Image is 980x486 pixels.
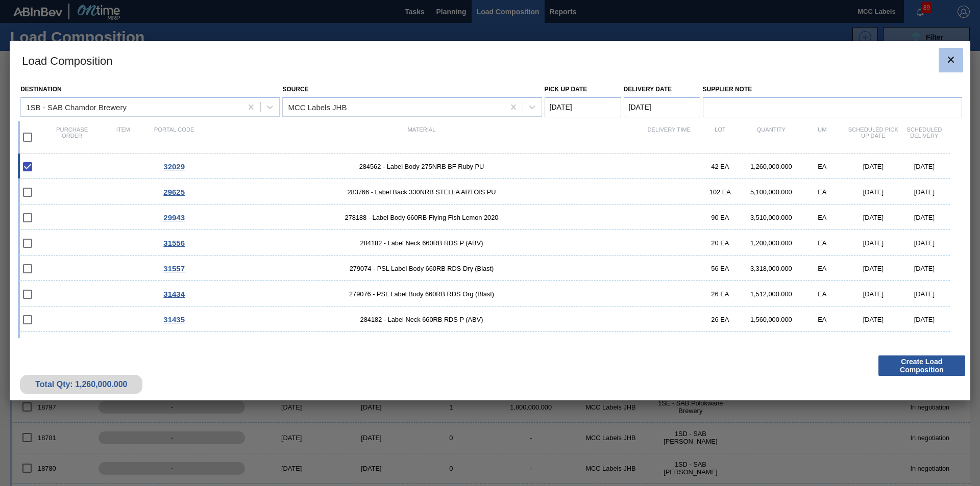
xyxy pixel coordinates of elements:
[200,126,644,148] div: Material
[797,214,848,221] div: EA
[899,290,950,298] div: [DATE]
[695,239,746,247] div: 20 EA
[746,316,797,323] div: 1,560,000.000
[746,290,797,298] div: 1,512,000.000
[746,126,797,148] div: Quantity
[200,265,644,272] span: 279074 - PSL Label Body 660RB RDS Dry (Blast)
[149,264,200,273] div: Go to Order
[797,316,848,323] div: EA
[200,316,644,323] span: 284182 - Label Neck 660RB RDS P (ABV)
[149,315,200,324] div: Go to Order
[200,239,644,247] span: 284182 - Label Neck 660RB RDS P (ABV)
[163,315,185,324] span: 31435
[624,86,672,93] label: Delivery Date
[899,214,950,221] div: [DATE]
[746,214,797,221] div: 3,510,000.000
[797,290,848,298] div: EA
[149,290,200,298] div: Go to Order
[848,239,899,247] div: [DATE]
[848,316,899,323] div: [DATE]
[644,126,695,148] div: Delivery Time
[163,213,185,222] span: 29943
[149,239,200,247] div: Go to Order
[149,188,200,196] div: Go to Order
[797,126,848,148] div: UM
[899,265,950,272] div: [DATE]
[797,188,848,196] div: EA
[46,126,97,148] div: Purchase order
[97,126,149,148] div: Item
[899,239,950,247] div: [DATE]
[848,290,899,298] div: [DATE]
[746,265,797,272] div: 3,318,000.000
[848,214,899,221] div: [DATE]
[163,264,185,273] span: 31557
[163,162,185,171] span: 32029
[848,126,899,148] div: Scheduled Pick up Date
[149,162,200,171] div: Go to Order
[163,188,185,196] span: 29625
[149,126,200,148] div: Portal code
[200,163,644,170] span: 284562 - Label Body 275NRB BF Ruby PU
[545,97,621,117] input: mm/dd/yyyy
[288,103,347,111] div: MCC Labels JHB
[797,239,848,247] div: EA
[163,290,185,298] span: 31434
[746,163,797,170] div: 1,260,000.000
[746,239,797,247] div: 1,200,000.000
[797,163,848,170] div: EA
[695,290,746,298] div: 26 EA
[545,86,587,93] label: Pick up Date
[695,126,746,148] div: Lot
[200,214,644,221] span: 278188 - Label Body 660RB Flying Fish Lemon 2020
[848,188,899,196] div: [DATE]
[26,103,127,111] div: 1SB - SAB Chamdor Brewery
[703,82,962,97] label: Supplier Note
[149,213,200,222] div: Go to Order
[695,316,746,323] div: 26 EA
[624,97,700,117] input: mm/dd/yyyy
[878,355,965,376] button: Create Load Composition
[746,188,797,196] div: 5,100,000.000
[899,188,950,196] div: [DATE]
[899,316,950,323] div: [DATE]
[28,380,135,389] div: Total Qty: 1,260,000.000
[200,290,644,298] span: 279076 - PSL Label Body 660RB RDS Org (Blast)
[20,86,61,93] label: Destination
[282,86,308,93] label: Source
[899,126,950,148] div: Scheduled Delivery
[848,163,899,170] div: [DATE]
[848,265,899,272] div: [DATE]
[163,239,185,247] span: 31556
[797,265,848,272] div: EA
[695,188,746,196] div: 102 EA
[695,214,746,221] div: 90 EA
[10,41,970,80] h3: Load Composition
[200,188,644,196] span: 283766 - Label Back 330NRB STELLA ARTOIS PU
[695,265,746,272] div: 56 EA
[899,163,950,170] div: [DATE]
[695,163,746,170] div: 42 EA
